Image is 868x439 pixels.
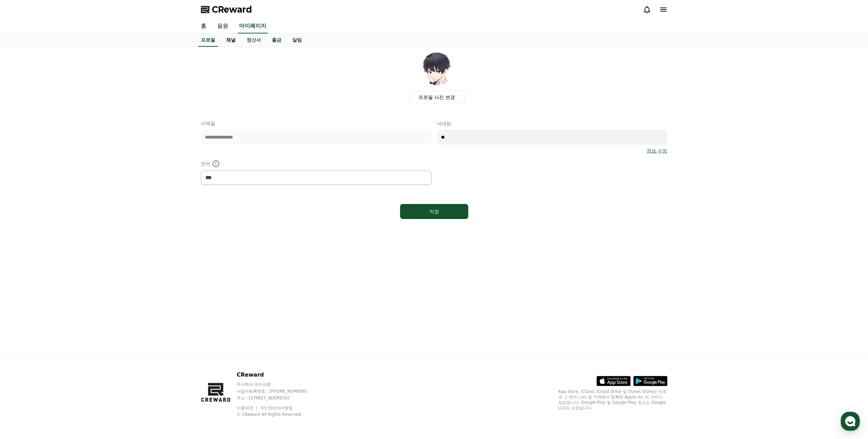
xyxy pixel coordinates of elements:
[237,412,320,417] p: © CReward All Rights Reserved.
[88,216,131,233] a: 설정
[105,226,114,232] span: 설정
[201,120,431,127] p: 이메일
[421,53,453,85] img: profile_image
[201,160,431,168] p: 언어
[437,120,667,127] p: 닉네임
[201,4,252,15] a: CReward
[400,204,468,219] button: 저장
[195,19,212,33] a: 홈
[260,406,293,410] a: 개인정보처리방침
[21,226,26,232] span: 홈
[241,34,266,47] a: 정산서
[62,227,71,232] span: 대화
[238,19,268,33] a: 마이페이지
[237,389,320,394] p: 사업자등록번호 : [PHONE_NUMBER]
[647,147,667,154] a: 정보 수정
[2,216,45,233] a: 홈
[409,91,465,104] label: 프로필 사진 변경
[237,382,320,387] p: 주식회사 와이피랩
[221,34,241,47] a: 채널
[237,406,258,410] a: 이용약관
[237,371,320,379] p: CReward
[212,19,234,33] a: 음원
[45,216,88,233] a: 대화
[212,4,252,15] span: CReward
[287,34,307,47] a: 알림
[237,395,320,401] p: 주소 : [STREET_ADDRESS]
[558,389,667,411] p: App Store, iCloud, iCloud Drive 및 iTunes Store는 미국과 그 밖의 나라 및 지역에서 등록된 Apple Inc.의 서비스 상표입니다. Goo...
[414,208,455,215] div: 저장
[266,34,287,47] a: 출금
[198,34,218,47] a: 프로필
